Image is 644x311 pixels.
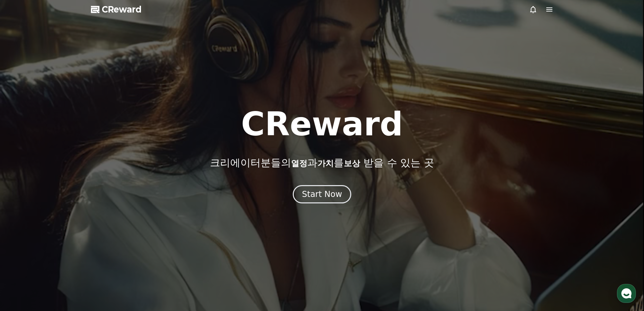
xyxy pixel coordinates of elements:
[241,108,403,140] h1: CReward
[291,159,307,168] span: 열정
[302,189,342,200] div: Start Now
[210,157,434,169] p: 크리에이터분들의 과 를 받을 수 있는 곳
[102,4,142,15] span: CReward
[344,159,360,168] span: 보상
[91,4,142,15] a: CReward
[317,159,334,168] span: 가치
[293,185,351,203] button: Start Now
[293,192,351,198] a: Start Now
